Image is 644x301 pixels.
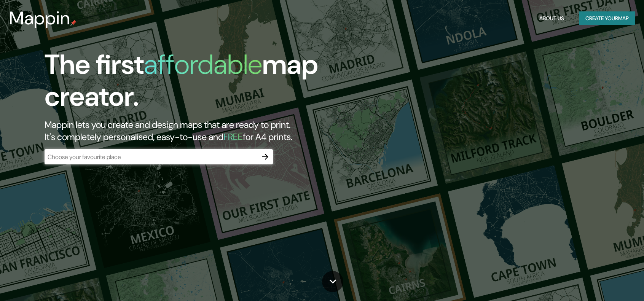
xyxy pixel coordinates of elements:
[9,8,70,29] h3: Mappin
[144,47,262,82] h1: affordable
[45,119,367,143] h2: Mappin lets you create and design maps that are ready to print. It's completely personalised, eas...
[45,49,367,119] h1: The first map creator.
[579,11,635,25] button: Create yourmap
[536,11,567,25] button: About Us
[576,271,636,293] iframe: Help widget launcher
[70,20,77,26] img: mappin-pin
[45,153,258,161] input: Choose your favourite place
[223,131,243,143] h5: FREE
